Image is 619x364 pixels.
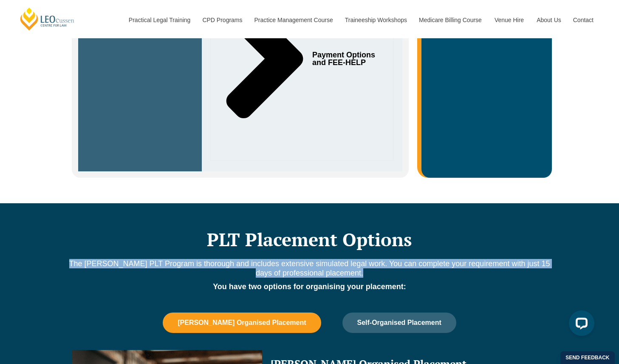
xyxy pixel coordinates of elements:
iframe: LiveChat chat widget [562,307,598,343]
span: Payment Options and FEE-HELP [312,51,379,66]
strong: You have two options for organising your placement: [213,282,406,291]
h2: PLT Placement Options [68,229,552,250]
a: Practical Legal Training [122,2,196,38]
a: CPD Programs [196,2,248,38]
a: Contact [567,2,600,38]
p: The [PERSON_NAME] PLT Program is thorough and includes extensive simulated legal work. You can co... [68,259,552,278]
a: Traineeship Workshops [339,2,413,38]
a: Venue Hire [488,2,530,38]
a: Medicare Billing Course [413,2,488,38]
span: [PERSON_NAME] Organised Placement [178,319,306,327]
a: [PERSON_NAME] Centre for Law [19,7,76,31]
span: Self-Organised Placement [357,319,441,327]
a: Practice Management Course [248,2,339,38]
a: About Us [530,2,567,38]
